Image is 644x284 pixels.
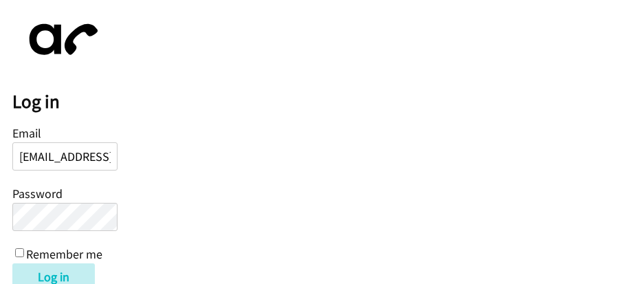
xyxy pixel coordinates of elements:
[12,186,63,201] label: Password
[12,90,644,113] h2: Log in
[12,12,109,67] img: aphone-8a226864a2ddd6a5e75d1ebefc011f4aa8f32683c2d82f3fb0802fe031f96514.svg
[26,246,102,262] label: Remember me
[12,125,41,141] label: Email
